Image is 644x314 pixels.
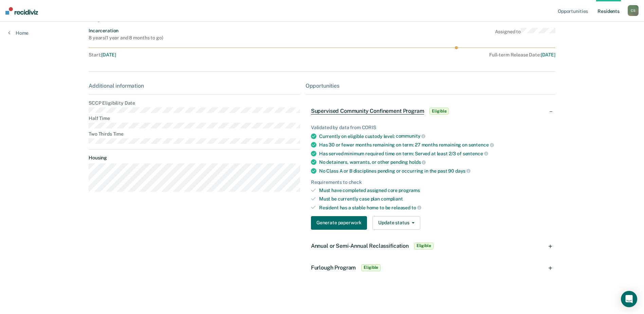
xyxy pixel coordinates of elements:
a: Navigate to form link [311,216,370,230]
span: sentence [468,142,494,147]
div: Full-term Release Date : [304,52,555,58]
a: Home [8,30,29,36]
span: Eligible [429,108,449,115]
div: Resident has a stable home to be released [319,205,550,211]
dt: Two Thirds Time [89,131,300,137]
div: 8 years ( 1 year and 8 months to go ) [89,35,163,41]
div: Annual or Semi-Annual ReclassificationEligible [306,235,555,257]
span: days [455,168,471,174]
div: Open Intercom Messenger [621,291,637,307]
div: Must have completed assigned core [319,188,550,193]
div: Has 30 or fewer months remaining on term: 27 months remaining on [319,142,550,148]
dt: Half Time [89,116,300,121]
span: sentence [463,151,488,156]
span: community [396,133,426,139]
div: Opportunities [306,83,555,89]
span: holds [409,159,426,165]
span: Eligible [414,243,434,249]
button: Update status [372,216,420,230]
img: Recidiviz [5,7,38,15]
div: Assigned to [495,28,555,41]
span: Annual or Semi-Annual Reclassification [311,243,409,249]
span: Furlough Program [311,264,356,271]
div: Has served minimum required time on term: Served at least 2/3 of [319,151,550,157]
div: No Class A or B disciplines pending or occurring in the past 90 [319,168,550,174]
div: No detainers, warrants, or other pending [319,159,550,165]
div: C S [628,5,639,16]
div: Start : [89,52,301,58]
div: Incarceration [89,28,163,34]
div: Furlough ProgramEligible [306,257,555,279]
span: [DATE] [101,52,116,57]
div: Supervised Community Confinement ProgramEligible [306,100,555,122]
span: Supervised Community Confinement Program [311,108,424,115]
div: Must be currently case plan [319,196,550,202]
span: [DATE] [541,52,555,57]
div: Validated by data from CORIS [311,125,550,130]
div: Currently on eligible custody level: [319,133,550,139]
dt: SCCP Eligibility Date [89,100,300,106]
div: Additional information [89,83,300,89]
span: to [411,205,421,210]
div: Requirements to check [311,179,550,185]
dt: Housing [89,155,300,161]
button: Generate paperwork [311,216,367,230]
span: programs [399,188,420,193]
span: Eligible [361,264,381,271]
button: CS [628,5,639,16]
span: compliant [381,196,403,202]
